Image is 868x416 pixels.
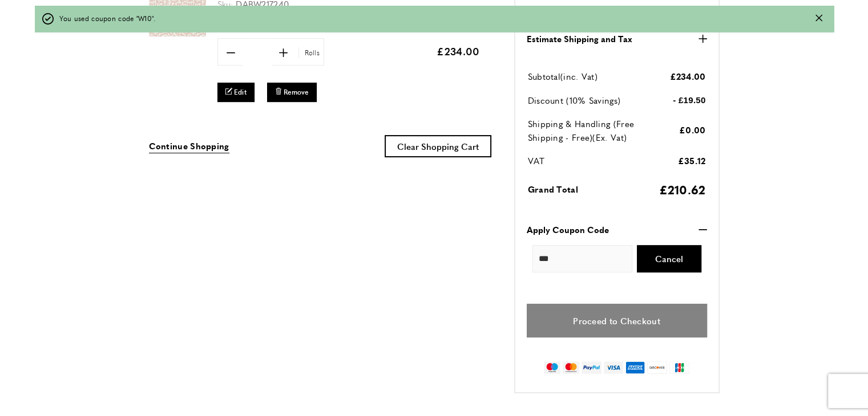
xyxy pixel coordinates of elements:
span: £234.00 [437,44,479,58]
span: Clear Shopping Cart [397,140,479,152]
span: Continue Shopping [149,140,229,152]
span: Shipping & Handling (Free Shipping - Free) [528,117,635,143]
img: maestro [544,361,560,374]
img: american-express [625,361,645,374]
span: £234.00 [669,70,705,82]
span: Remove [284,87,309,97]
strong: Estimate Shipping and Tax [527,32,632,46]
a: Truffle DABW217240 [149,28,206,38]
a: Proceed to Checkout [527,304,707,337]
img: jcb [669,361,689,374]
img: discover [647,361,667,374]
span: (Ex. Vat) [592,131,627,143]
button: Cancel [637,245,701,272]
button: Estimate Shipping and Tax [527,32,707,46]
span: Grand Total [528,183,578,195]
td: Discount (10% Savings) [528,93,658,116]
button: Apply Coupon Code [527,223,707,236]
strong: Apply Coupon Code [527,223,609,236]
span: Rolls [298,47,323,58]
button: Close message [815,13,822,24]
span: £35.12 [678,154,706,166]
span: VAT [528,154,545,166]
span: (inc. Vat) [560,70,597,82]
span: £0.00 [679,124,706,136]
td: - £19.50 [659,93,705,116]
button: Remove Truffle DABW217240 [267,83,317,101]
a: Edit Truffle DABW217240 [217,83,255,101]
span: You used coupon code "W10". [59,13,156,24]
img: paypal [582,361,601,374]
span: Subtotal [528,70,560,82]
img: mastercard [563,361,579,374]
span: £210.62 [659,181,705,198]
span: Edit [234,87,247,97]
a: Continue Shopping [149,139,229,153]
img: visa [604,361,623,374]
button: Clear Shopping Cart [385,135,491,157]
